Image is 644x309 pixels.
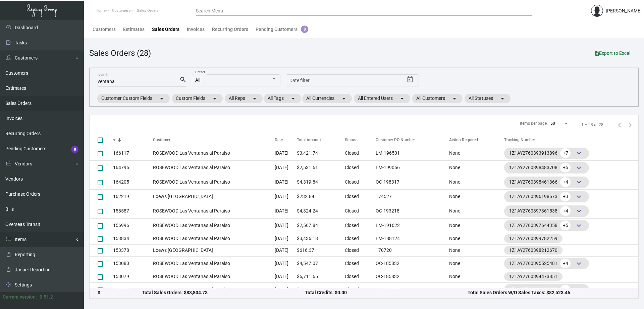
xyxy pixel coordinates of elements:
td: 158587 [113,204,153,218]
mat-icon: arrow_drop_down [289,94,297,103]
div: Tracking Number [504,137,638,143]
input: End date [316,78,372,83]
div: Total Sales Orders W/O Sales Taxes: $82,523.46 [468,289,630,296]
div: Total Credits: $0.00 [305,289,468,296]
td: 153079 [113,271,153,282]
td: 156996 [113,218,153,233]
td: [DATE] [275,244,297,256]
mat-icon: arrow_drop_down [450,94,459,103]
td: 170720 [372,244,449,256]
td: None [449,256,504,271]
div: 1Z1AY2760392158053 [509,285,584,295]
td: LM-188124 [372,233,449,244]
td: None [449,160,504,175]
mat-icon: arrow_drop_down [340,94,348,103]
td: [DATE] [275,271,297,282]
mat-chip: All Currencies [302,94,352,103]
td: ROSEWOOD Las Ventanas al Paraiso [153,256,275,271]
span: +5 [560,163,571,172]
div: [PERSON_NAME] [606,7,642,14]
div: Date [275,137,297,143]
span: 50 [550,121,555,126]
td: $3,395.98 [297,282,344,297]
td: [DATE] [275,218,297,233]
td: [DATE] [275,189,297,204]
td: ROSEWOOD Las Ventanas al Paraiso [153,271,275,282]
td: ROSEWOOD Las Ventanas al Paraiso [153,146,275,160]
td: 153834 [113,233,153,244]
td: None [449,175,504,189]
span: +5 [560,221,571,230]
div: Customers [93,26,116,33]
div: 1Z1AY2760397644358 [509,221,584,231]
div: 1Z1AY2760396198673 [509,192,584,202]
mat-chip: All Entered Users [354,94,410,103]
td: $232.84 [297,189,344,204]
td: [DATE] [275,282,297,297]
td: Closed [345,204,372,218]
td: [DATE] [275,233,297,244]
div: Status [345,137,356,143]
div: Status [345,137,372,143]
mat-chip: All Reps [225,94,263,103]
div: # [113,137,115,143]
td: 164205 [113,175,153,189]
mat-icon: arrow_drop_down [251,94,259,103]
td: ROSEWOOD Las Ventanas al Paraiso [153,175,275,189]
td: $2,567.84 [297,218,344,233]
div: 0.51.2 [40,294,53,301]
td: ROSEWOOD Las Ventanas al Paraiso [153,160,275,175]
div: 1Z1AY2760395525481 [509,259,584,269]
td: OC-185832 [372,256,449,271]
div: 1Z1AY2760399782259 [509,235,557,242]
td: None [449,189,504,204]
div: Action Required [449,137,504,143]
button: Next page [625,119,636,130]
td: Closed [345,218,372,233]
mat-chip: Custom Fields [172,94,223,103]
span: keyboard_arrow_down [575,207,583,215]
div: Sales Orders (28) [89,47,151,59]
td: OC-193218 [372,204,449,218]
div: Current version: [3,294,37,301]
div: Action Required [449,137,478,143]
span: Home [96,8,106,13]
div: Customer [153,137,170,143]
td: None [449,282,504,297]
div: Tracking Number [504,137,535,143]
img: admin@bootstrapmaster.com [591,5,603,17]
td: $4,319.84 [297,175,344,189]
span: keyboard_arrow_down [575,149,583,157]
td: None [449,271,504,282]
td: ROSEWOOD Las Ventanas al Paraiso [153,282,275,297]
span: Sales Orders [137,8,159,13]
td: $4,324.24 [297,204,344,218]
div: Total Sales Orders: $83,804.73 [142,289,305,296]
div: Sales Orders [152,26,179,33]
span: Export to Excel [595,50,631,56]
td: [DATE] [275,146,297,160]
div: 1Z1AY2760398483708 [509,163,584,173]
td: None [449,218,504,233]
span: +4 [560,177,571,187]
span: keyboard_arrow_down [575,260,583,268]
span: All [195,77,200,83]
div: Customer PO Number [376,137,449,143]
mat-chip: All Statuses [465,94,511,103]
div: Invoices [187,26,205,33]
td: Closed [345,233,372,244]
input: Start date [289,78,310,83]
td: Closed [345,282,372,297]
td: Closed [345,256,372,271]
td: ROSEWOOD Las Ventanas al Paraiso [153,233,275,244]
td: [DATE] [275,204,297,218]
button: Open calendar [405,74,416,85]
td: 174527 [372,189,449,204]
td: 166117 [113,146,153,160]
mat-chip: All Customers [412,94,463,103]
span: keyboard_arrow_down [575,193,583,201]
div: 1Z1AY2760394473851 [509,273,557,280]
span: +3 [560,192,571,201]
div: 1Z1AY2760397361538 [509,206,584,216]
td: None [449,244,504,256]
